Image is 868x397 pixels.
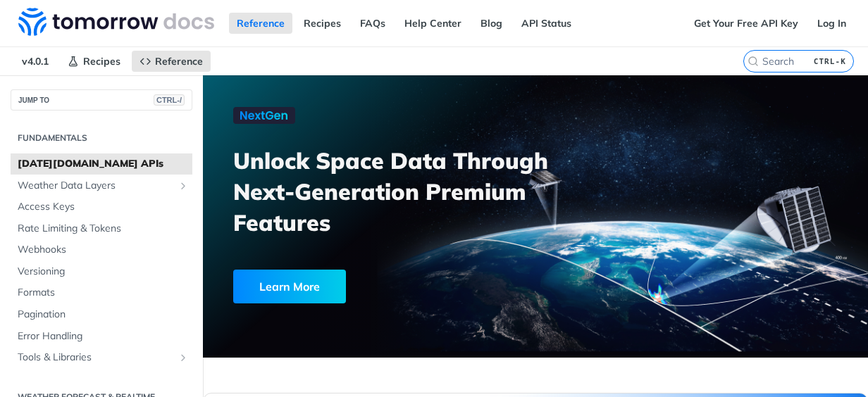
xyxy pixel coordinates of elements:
[132,51,211,72] a: Reference
[11,153,192,175] a: [DATE][DOMAIN_NAME] APIs
[18,308,189,322] span: Pagination
[514,13,579,34] a: API Status
[18,200,189,214] span: Access Keys
[83,55,120,68] span: Recipes
[11,196,192,218] a: Access Keys
[352,13,393,34] a: FAQs
[178,352,189,363] button: Show subpages for Tools & Libraries
[810,54,850,68] kbd: CTRL-K
[11,347,192,368] a: Tools & LibrariesShow subpages for Tools & Libraries
[14,51,56,72] span: v4.0.1
[18,286,189,300] span: Formats
[155,55,203,68] span: Reference
[60,51,128,72] a: Recipes
[18,157,189,171] span: [DATE][DOMAIN_NAME] APIs
[748,56,759,67] svg: Search
[397,13,469,34] a: Help Center
[233,107,295,124] img: NextGen
[178,180,189,191] button: Show subpages for Weather Data Layers
[233,145,551,238] h3: Unlock Space Data Through Next-Generation Premium Features
[11,175,192,196] a: Weather Data LayersShow subpages for Weather Data Layers
[11,218,192,239] a: Rate Limiting & Tokens
[18,243,189,257] span: Webhooks
[810,13,854,34] a: Log In
[11,132,192,144] h2: Fundamentals
[18,179,174,193] span: Weather Data Layers
[296,13,349,34] a: Recipes
[18,8,214,36] img: Tomorrow.io Weather API Docs
[229,13,292,34] a: Reference
[686,13,806,34] a: Get Your Free API Key
[18,265,189,279] span: Versioning
[233,270,346,303] div: Learn More
[11,282,192,303] a: Formats
[11,239,192,260] a: Webhooks
[473,13,510,34] a: Blog
[11,326,192,347] a: Error Handling
[11,304,192,325] a: Pagination
[11,89,192,111] button: JUMP TOCTRL-/
[154,94,185,106] span: CTRL-/
[233,270,487,303] a: Learn More
[18,329,189,344] span: Error Handling
[18,351,174,365] span: Tools & Libraries
[18,222,189,236] span: Rate Limiting & Tokens
[11,261,192,282] a: Versioning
